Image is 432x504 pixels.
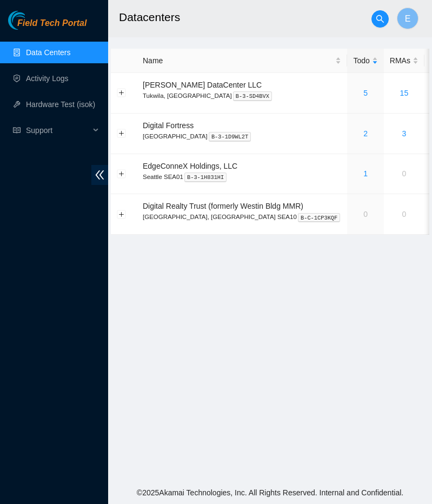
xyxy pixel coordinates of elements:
a: 5 [363,89,368,97]
a: Activity Logs [26,74,69,83]
a: 0 [402,210,406,218]
a: 1 [363,169,368,178]
img: Akamai Technologies [8,11,55,30]
kbd: B-C-1CP3KQF [298,213,341,223]
span: read [13,127,21,134]
a: 2 [363,129,368,138]
kbd: B-3-1H831HI [184,173,227,182]
a: Akamai TechnologiesField Tech Portal [8,19,87,34]
span: Field Tech Portal [17,18,87,29]
a: Hardware Test (isok) [26,100,95,109]
span: EdgeConneX Holdings, LLC [143,162,237,170]
button: Expand row [117,89,126,97]
a: Data Centers [26,48,70,57]
footer: © 2025 Akamai Technologies, Inc. All Rights Reserved. Internal and Confidential. [108,481,432,504]
button: Expand row [117,210,126,218]
a: 0 [363,210,368,218]
kbd: B-3-1D9WL2T [209,132,251,142]
span: Support [26,120,90,141]
button: search [371,10,389,28]
p: [GEOGRAPHIC_DATA] [143,131,341,141]
span: Digital Fortress [143,121,194,130]
span: Digital Realty Trust (formerly Westin Bldg MMR) [143,202,303,210]
button: Expand row [117,169,126,178]
kbd: B-3-SD4BVX [233,91,272,101]
button: E [397,8,418,29]
span: E [405,12,411,25]
p: Tukwila, [GEOGRAPHIC_DATA] [143,91,341,101]
button: Expand row [117,129,126,138]
span: [PERSON_NAME] DataCenter LLC [143,81,262,89]
p: Seattle SEA01 [143,172,341,182]
span: double-left [91,165,108,185]
p: [GEOGRAPHIC_DATA], [GEOGRAPHIC_DATA] SEA10 [143,212,341,222]
a: 0 [402,169,406,178]
a: 15 [400,89,409,97]
a: 3 [402,129,406,138]
span: search [372,15,388,23]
